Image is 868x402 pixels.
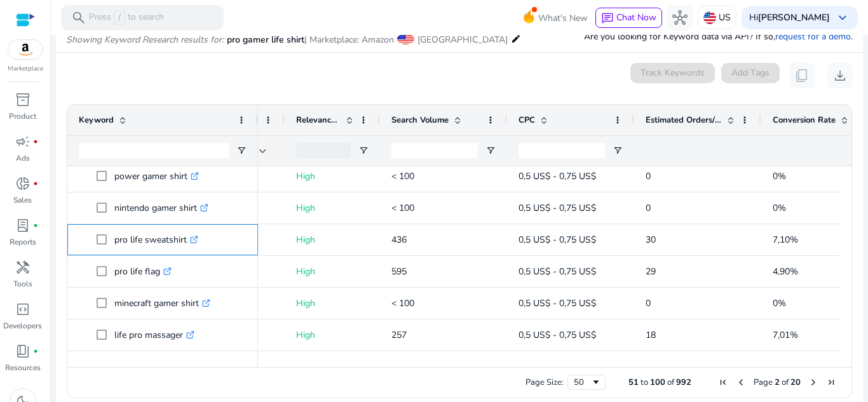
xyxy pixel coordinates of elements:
[13,194,32,206] p: Sales
[236,145,247,156] button: Open Filter Menu
[114,290,210,316] p: minecraft gamer shirt
[519,114,535,126] span: CPC
[719,6,731,29] p: US
[13,278,32,290] p: Tools
[296,163,369,189] p: High
[79,143,229,158] input: Keyword Filter Input
[775,377,780,388] span: 2
[296,322,369,348] p: High
[15,260,31,275] span: handyman
[595,8,662,28] button: chatChat Now
[417,34,508,46] span: [GEOGRAPHIC_DATA]
[114,258,172,285] p: pro life flag
[391,170,414,182] span: < 100
[8,40,43,59] img: amazon.svg
[227,34,304,46] span: pro gamer life shirt
[79,114,114,126] span: Keyword
[10,236,36,248] p: Reports
[676,377,691,388] span: 992
[33,139,38,144] span: fiber_manual_record
[601,12,614,25] span: chat
[519,143,605,158] input: CPC Filter Input
[667,5,693,30] button: hub
[296,227,369,253] p: High
[296,114,341,126] span: Relevance Score
[773,114,836,126] span: Conversion Rate
[296,354,369,380] p: High
[782,377,789,388] span: of
[66,34,224,46] i: Showing Keyword Research results for:
[628,377,639,388] span: 51
[33,349,38,354] span: fiber_manual_record
[773,297,786,309] span: 0%
[519,297,596,309] span: 0,5 US$ - 0,75 US$
[358,145,369,156] button: Open Filter Menu
[835,10,850,25] span: keyboard_arrow_down
[391,329,407,341] span: 257
[749,13,830,22] p: Hi
[15,218,31,233] span: lab_profile
[391,202,414,214] span: < 100
[827,63,853,88] button: download
[616,11,656,23] span: Chat Now
[15,92,31,107] span: inventory_2
[519,329,596,341] span: 0,5 US$ - 0,75 US$
[672,10,688,25] span: hub
[718,377,728,387] div: First Page
[296,290,369,316] p: High
[832,68,848,83] span: download
[567,375,606,390] div: Page Size
[826,377,836,387] div: Last Page
[773,170,786,182] span: 0%
[646,329,656,341] span: 18
[391,114,449,126] span: Search Volume
[519,265,596,278] span: 0,5 US$ - 0,75 US$
[485,145,496,156] button: Open Filter Menu
[754,377,773,388] span: Page
[15,302,31,317] span: code_blocks
[646,170,651,182] span: 0
[296,258,369,285] p: High
[519,234,596,246] span: 0,5 US$ - 0,75 US$
[391,297,414,309] span: < 100
[8,64,43,74] p: Marketplace
[391,234,407,246] span: 436
[646,297,651,309] span: 0
[526,377,564,388] div: Page Size:
[736,377,746,387] div: Previous Page
[519,202,596,214] span: 0,5 US$ - 0,75 US$
[15,176,31,191] span: donut_small
[511,31,521,46] mat-icon: edit
[114,11,125,25] span: /
[773,265,798,278] span: 4,90%
[646,265,656,278] span: 29
[641,377,648,388] span: to
[519,170,596,182] span: 0,5 US$ - 0,75 US$
[33,223,38,228] span: fiber_manual_record
[758,11,830,23] b: [PERSON_NAME]
[296,195,369,221] p: High
[89,11,164,25] p: Press to search
[114,195,208,221] p: nintendo gamer shirt
[33,181,38,186] span: fiber_manual_record
[538,7,588,29] span: What's New
[808,377,818,387] div: Next Page
[613,145,623,156] button: Open Filter Menu
[16,152,30,164] p: Ads
[9,111,36,122] p: Product
[114,354,224,380] p: ps4 pro gamer controller
[790,377,801,388] span: 20
[773,234,798,246] span: 7,10%
[773,202,786,214] span: 0%
[15,344,31,359] span: book_4
[646,114,722,126] span: Estimated Orders/Month
[650,377,665,388] span: 100
[304,34,394,46] span: | Marketplace: Amazon
[667,377,674,388] span: of
[114,227,198,253] p: pro life sweatshirt
[391,143,478,158] input: Search Volume Filter Input
[114,163,199,189] p: power gamer shirt
[71,10,86,25] span: search
[646,234,656,246] span: 30
[773,329,798,341] span: 7,01%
